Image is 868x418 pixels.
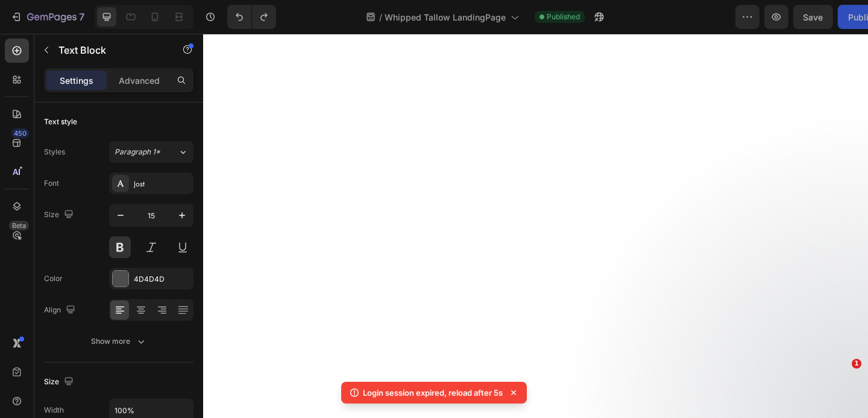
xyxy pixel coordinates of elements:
[44,147,65,157] div: Styles
[44,207,76,223] div: Size
[44,331,193,352] button: Show more
[5,5,90,29] button: 7
[109,141,193,163] button: Paragraph 1*
[9,221,29,230] div: Beta
[58,43,161,57] p: Text Block
[852,359,861,369] span: 1
[547,11,580,22] span: Published
[363,387,503,399] p: Login session expired, reload after 5s
[91,335,147,347] div: Show more
[827,377,856,406] iframe: Intercom live chat
[79,10,84,24] p: 7
[798,11,828,24] div: Publish
[60,74,93,87] p: Settings
[134,179,190,189] div: Jost
[788,5,838,29] button: Publish
[44,374,76,390] div: Size
[44,405,64,416] div: Width
[44,116,77,127] div: Text style
[385,11,506,24] span: Whipped Tallow LandingPage
[379,11,382,24] span: /
[753,12,773,22] span: Save
[743,5,783,29] button: Save
[44,178,59,189] div: Font
[115,147,160,157] span: Paragraph 1*
[44,302,78,318] div: Align
[119,74,160,87] p: Advanced
[134,274,190,285] div: 4D4D4D
[44,273,63,284] div: Color
[227,5,276,29] div: Undo/Redo
[203,34,868,418] iframe: Design area
[11,128,29,138] div: 450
